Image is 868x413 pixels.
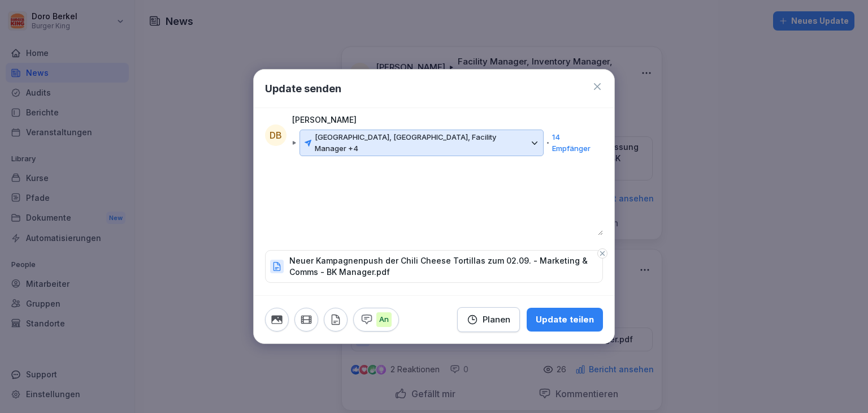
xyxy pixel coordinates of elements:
button: Planen [457,307,520,332]
p: [GEOGRAPHIC_DATA], [GEOGRAPHIC_DATA], Facility Manager +4 [315,132,527,154]
p: 14 Empfänger [552,132,597,154]
h1: Update senden [265,81,341,96]
button: Update teilen [527,308,603,332]
p: [PERSON_NAME] [292,114,357,126]
div: DB [265,124,287,146]
p: Neuer Kampagnenpush der Chili Cheese Tortillas zum 02.09. - Marketing & Comms - BK Manager.pdf [289,255,591,278]
p: An [376,312,392,327]
div: Planen [467,313,510,326]
button: An [353,308,399,332]
div: Update teilen [536,313,594,326]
